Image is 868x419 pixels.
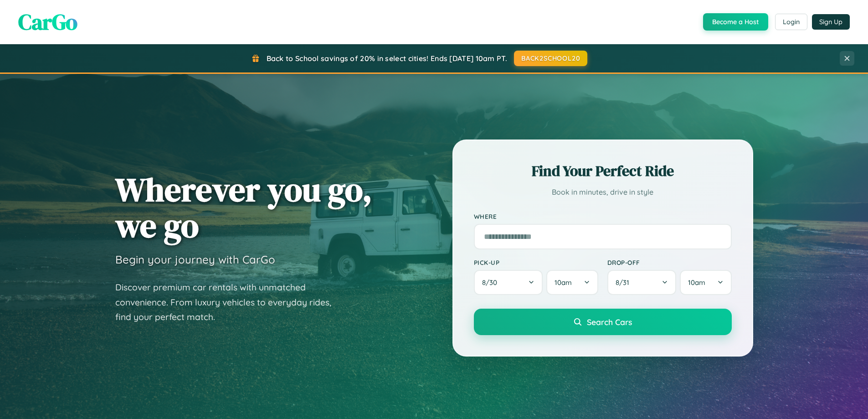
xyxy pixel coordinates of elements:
button: 8/30 [474,270,543,295]
h1: Wherever you go, we go [115,171,372,243]
button: Search Cars [474,309,732,335]
label: Drop-off [607,259,732,266]
button: BACK2SCHOOL20 [514,51,587,66]
span: 10am [688,278,705,287]
p: Discover premium car rentals with unmatched convenience. From luxury vehicles to everyday rides, ... [115,280,343,325]
button: Become a Host [703,13,768,31]
span: CarGo [18,7,77,37]
span: 8 / 31 [616,278,634,287]
p: Book in minutes, drive in style [474,186,732,199]
label: Where [474,212,732,220]
label: Pick-up [474,259,598,266]
button: 10am [546,270,598,295]
button: Sign Up [812,14,850,30]
span: 10am [555,278,572,287]
button: 8/31 [607,270,677,295]
h3: Begin your journey with CarGo [115,253,275,266]
button: Login [775,14,807,30]
span: Search Cars [587,317,632,327]
h2: Find Your Perfect Ride [474,161,732,181]
span: Back to School savings of 20% in select cities! Ends [DATE] 10am PT. [267,54,507,63]
button: 10am [680,270,731,295]
span: 8 / 30 [482,278,502,287]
